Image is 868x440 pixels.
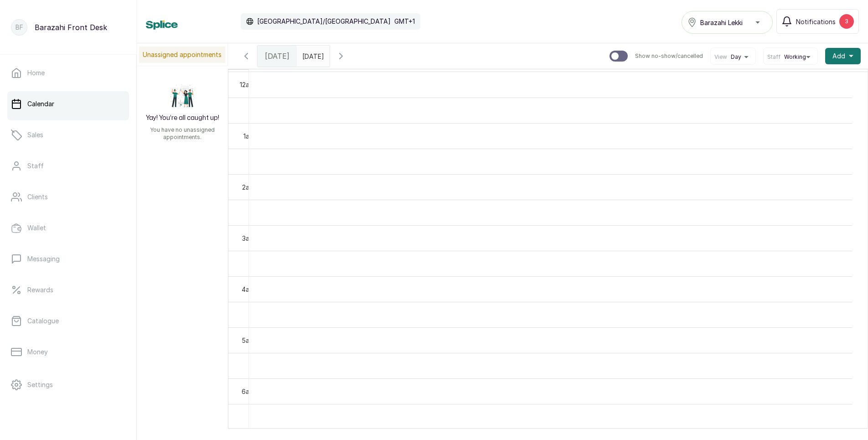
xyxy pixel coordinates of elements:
[27,254,60,264] p: Messaging
[27,161,44,171] p: Staff
[146,114,219,123] h2: Yay! You’re all caught up!
[238,80,256,89] div: 12am
[7,277,129,303] a: Rewards
[7,339,129,365] a: Money
[7,246,129,272] a: Messaging
[7,60,129,86] a: Home
[240,285,256,294] div: 4am
[839,14,854,29] div: 3
[7,153,129,179] a: Staff
[714,53,752,61] button: ViewDay
[784,53,806,61] span: Working
[257,17,391,26] p: [GEOGRAPHIC_DATA]/[GEOGRAPHIC_DATA]
[240,233,256,243] div: 3am
[240,336,256,345] div: 5am
[731,53,741,61] span: Day
[7,403,129,429] a: Support
[27,316,59,326] p: Catalogue
[142,126,222,141] p: You have no unassigned appointments.
[7,215,129,241] a: Wallet
[242,131,256,141] div: 1am
[825,48,861,64] button: Add
[796,17,836,26] span: Notifications
[27,223,46,233] p: Wallet
[258,46,297,67] div: [DATE]
[240,387,256,396] div: 6am
[265,51,289,62] span: [DATE]
[7,372,129,398] a: Settings
[7,184,129,210] a: Clients
[682,11,773,34] button: Barazahi Lekki
[7,308,129,334] a: Catalogue
[776,9,859,34] button: Notifications3
[7,91,129,117] a: Calendar
[767,53,814,61] button: StaffWorking
[27,68,45,78] p: Home
[35,22,107,33] p: Barazahi Front Desk
[767,53,780,61] span: Staff
[27,380,53,389] p: Settings
[27,99,54,109] p: Calendar
[15,23,23,32] p: BF
[27,192,48,202] p: Clients
[394,17,415,26] p: GMT+1
[27,285,53,295] p: Rewards
[7,122,129,148] a: Sales
[635,52,703,60] p: Show no-show/cancelled
[832,52,845,61] span: Add
[27,130,43,140] p: Sales
[240,182,256,192] div: 2am
[700,18,743,27] span: Barazahi Lekki
[714,53,727,61] span: View
[139,47,225,63] p: Unassigned appointments
[27,347,48,357] p: Money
